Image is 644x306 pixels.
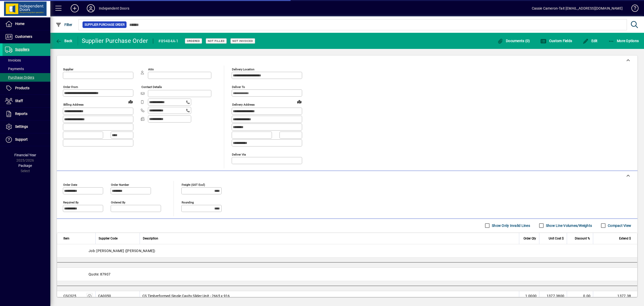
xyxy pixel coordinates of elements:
[14,153,36,157] span: Financial Year
[67,4,83,13] button: Add
[607,36,640,45] button: More Options
[5,75,34,79] span: Purchase Orders
[56,23,72,27] span: Filter
[187,39,200,43] span: Ordered
[111,183,129,186] mat-label: Order number
[540,39,572,43] span: Custom Fields
[581,36,599,45] button: Edit
[148,68,154,71] mat-label: Attn
[3,56,50,65] a: Invoices
[15,112,27,116] span: Reports
[63,293,76,298] div: CSCS25
[295,98,303,106] a: View on map
[158,37,178,45] div: #89484A-1
[85,22,125,27] span: Supplier Purchase Order
[15,22,24,26] span: Home
[15,86,29,90] span: Products
[593,291,637,301] td: 1377.38
[3,65,50,73] a: Payments
[619,236,631,241] span: Extend $
[56,39,72,43] span: Back
[497,39,530,43] span: Documents (0)
[208,39,225,43] span: Not Filled
[545,223,592,228] label: Show Line Volumes/Weights
[18,164,32,168] span: Package
[575,236,590,241] span: Discount %
[524,236,536,241] span: Order Qty
[491,223,530,228] label: Show Only Invalid Lines
[232,39,253,43] span: Not Invoiced
[50,36,78,45] app-page-header-button: Back
[607,223,631,228] label: Compact View
[232,85,245,89] mat-label: Deliver To
[583,39,598,43] span: Edit
[182,200,194,204] mat-label: Rounding
[99,4,129,12] div: Independent Doors
[63,200,78,204] mat-label: Required by
[57,268,637,281] div: Quote: 87907
[519,291,539,301] td: 1.0000
[532,4,623,12] div: Cassie Cameron-Tait [EMAIL_ADDRESS][DOMAIN_NAME]
[232,68,254,71] mat-label: Delivery Location
[3,108,50,120] a: Reports
[608,39,639,43] span: More Options
[3,18,50,30] a: Home
[57,244,637,257] div: Job: [PERSON_NAME] ([PERSON_NAME])
[3,73,50,82] a: Purchase Orders
[496,36,531,45] button: Documents (0)
[95,291,140,301] td: CA0050
[3,95,50,107] a: Staff
[111,200,125,204] mat-label: Ordered by
[83,4,99,13] button: Profile
[567,291,593,301] td: 0.00
[142,293,230,298] span: CS Timberformed Single Cavity Slider Unit - 2665 x 916
[54,20,74,29] button: Filter
[5,67,24,71] span: Payments
[628,1,638,17] a: Knowledge Base
[63,236,69,241] span: Item
[63,68,73,71] mat-label: Supplier
[549,236,564,241] span: Unit Cost $
[3,82,50,95] a: Products
[5,58,21,62] span: Invoices
[63,183,77,186] mat-label: Order date
[99,236,117,241] span: Supplier Code
[15,99,23,103] span: Staff
[15,125,28,129] span: Settings
[143,236,158,241] span: Description
[63,85,78,89] mat-label: Order from
[539,291,567,301] td: 1377.3800
[3,120,50,133] a: Settings
[15,137,28,141] span: Support
[15,47,29,51] span: Suppliers
[3,133,50,146] a: Support
[539,36,573,45] button: Custom Fields
[127,98,135,106] a: View on map
[54,36,74,45] button: Back
[82,37,148,45] div: Supplier Purchase Order
[232,152,246,156] mat-label: Deliver via
[182,183,205,186] mat-label: Freight (GST excl)
[3,30,50,43] a: Customers
[15,35,32,39] span: Customers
